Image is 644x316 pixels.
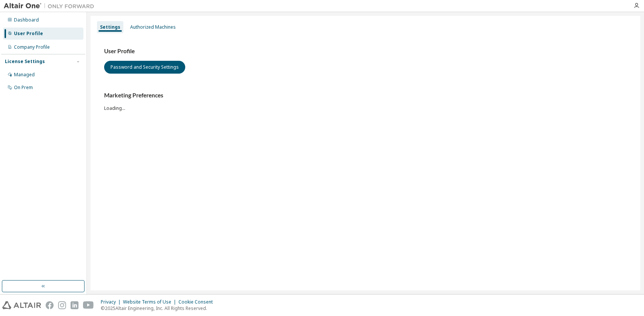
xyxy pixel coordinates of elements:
[4,2,98,10] img: Altair One
[104,61,185,74] button: Password and Security Settings
[71,301,78,309] img: linkedin.svg
[130,24,176,30] div: Authorized Machines
[14,85,33,91] div: On Prem
[46,301,54,309] img: facebook.svg
[101,299,123,305] div: Privacy
[104,92,627,99] h3: Marketing Preferences
[100,24,120,30] div: Settings
[2,301,41,309] img: altair_logo.svg
[5,59,45,65] div: License Settings
[58,301,66,309] img: instagram.svg
[14,44,50,50] div: Company Profile
[178,299,217,305] div: Cookie Consent
[104,48,627,55] h3: User Profile
[14,31,43,37] div: User Profile
[14,72,35,78] div: Managed
[101,305,217,311] p: © 2025 Altair Engineering, Inc. All Rights Reserved.
[14,17,39,23] div: Dashboard
[123,299,178,305] div: Website Terms of Use
[83,301,94,309] img: youtube.svg
[104,92,627,111] div: Loading...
